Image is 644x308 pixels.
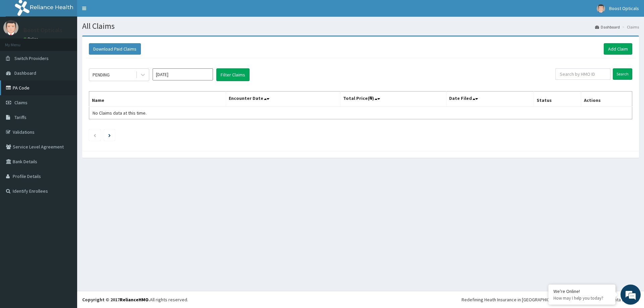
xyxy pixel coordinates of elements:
div: We're Online! [553,288,610,294]
span: Tariffs [14,114,26,120]
img: User Image [3,20,18,35]
th: Name [89,91,226,107]
span: Boost Opticals [609,5,639,11]
a: Previous page [93,132,96,138]
th: Actions [581,91,632,107]
a: Dashboard [595,24,620,30]
strong: Copyright © 2017 . [82,297,150,303]
th: Status [534,91,581,107]
th: Date Filed [446,91,534,107]
input: Search [613,68,632,80]
div: PENDING [93,71,110,78]
span: Dashboard [14,70,36,76]
span: No Claims data at this time. [93,110,147,116]
button: Download Paid Claims [89,43,141,55]
li: Claims [621,24,639,30]
p: How may I help you today? [553,295,610,301]
th: Encounter Date [226,91,340,107]
a: Add Claim [604,43,632,55]
div: Redefining Heath Insurance in [GEOGRAPHIC_DATA] using Telemedicine and Data Science! [462,296,639,303]
span: Claims [14,100,28,106]
span: Switch Providers [14,55,49,61]
button: Filter Claims [216,68,250,81]
a: Next page [108,132,111,138]
p: Boost Opticals [23,27,62,33]
img: User Image [597,4,605,13]
input: Select Month and Year [153,68,213,80]
h1: All Claims [82,22,639,30]
a: Online [23,37,40,41]
footer: All rights reserved. [77,291,644,308]
th: Total Price(₦) [340,91,446,107]
input: Search by HMO ID [555,68,610,80]
a: RelianceHMO [120,297,149,303]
